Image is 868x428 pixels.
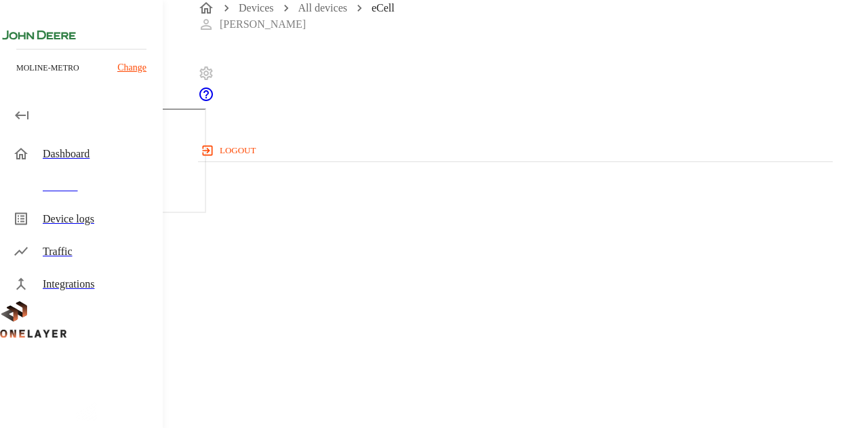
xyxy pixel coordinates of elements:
[198,140,261,161] button: logout
[220,16,306,33] p: [PERSON_NAME]
[239,2,274,14] a: Devices
[298,2,347,14] a: All devices
[198,140,833,161] a: logout
[198,93,214,104] a: onelayer-support
[198,93,214,104] span: Support Portal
